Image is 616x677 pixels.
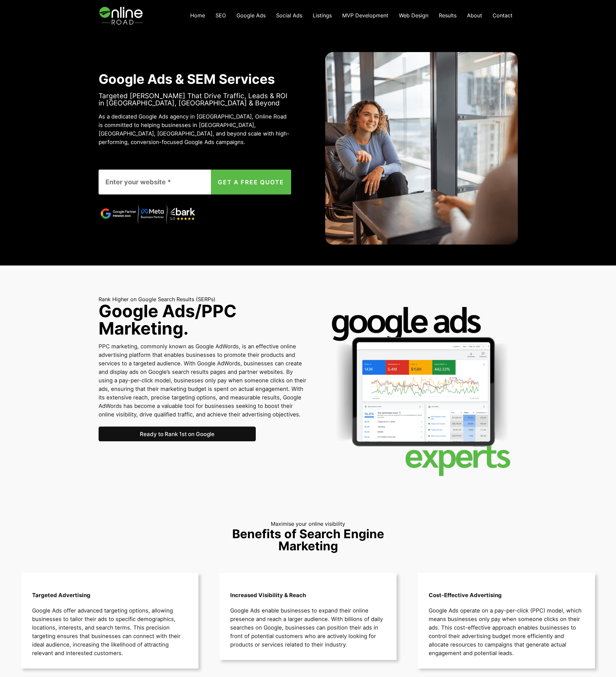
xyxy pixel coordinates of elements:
span: About [467,12,482,19]
span: Social Ads [276,12,302,19]
a: Google Ads [231,9,271,22]
a: Listings [308,9,337,22]
span: SEO [215,12,226,19]
a: SEO [210,9,231,22]
a: Web Design [394,9,434,22]
a: Contact [487,9,518,22]
a: Social Ads [271,9,308,22]
p: Google Ads/PPC Marketing. [99,302,308,342]
strong: Cost-Effective Advertising [429,592,502,598]
a: About [462,9,487,22]
p: Benefits of Search Engine Marketing [207,528,410,573]
h6: Rank Higher on Google Search Results (SERPs) [99,296,308,302]
strong: Google Ads & SEM Services [99,71,275,87]
strong: Increased Visibility & Reach [230,592,306,598]
a: Results [434,9,462,22]
span: Home [190,12,205,19]
a: MVP Development [337,9,394,22]
p: Maximise your online visibility [207,520,410,528]
nav: Navigation [185,9,518,22]
span: MVP Development [342,12,388,19]
a: Ready to Rank 1st on Google [99,427,256,441]
a: Home [185,9,210,22]
form: Contact form [99,170,291,194]
p: Google Ads operate on a pay-per-click (PPC) model, which means businesses only pay when someone c... [429,606,584,657]
strong: Targeted Advertising [32,592,90,598]
p: Targeted [PERSON_NAME] That Drive Traffic, Leads & ROI in [GEOGRAPHIC_DATA], [GEOGRAPHIC_DATA] & ... [99,87,291,107]
span: Results [439,12,457,19]
p: Google Ads offer advanced targeting options, allowing businesses to tailor their ads to specific ... [32,606,187,657]
p: PPC marketing, commonly known as Google AdWords, is an effective online advertising platform that... [99,342,308,427]
p: As a dedicated Google Ads agency in [GEOGRAPHIC_DATA], Online Road is committed to helping busine... [99,107,291,152]
span: Listings [313,12,332,19]
span: Google Ads [236,12,266,19]
input: Enter your website * [99,170,225,194]
span: Contact [493,12,513,19]
button: GET A FREE QUOTE [211,170,291,194]
span: Web Design [399,12,428,19]
p: Google Ads enable businesses to expand their online presence and reach a larger audience. With bi... [230,606,385,649]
